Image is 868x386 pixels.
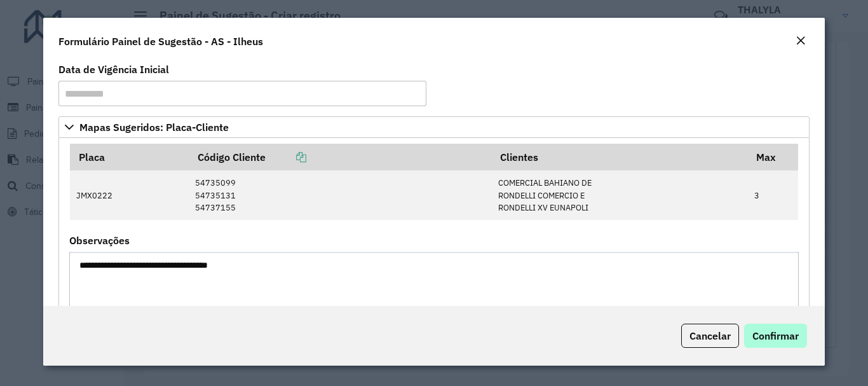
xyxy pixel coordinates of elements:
th: Clientes [491,144,747,170]
em: Fechar [796,36,806,46]
a: Copiar [266,151,306,163]
td: JMX0222 [70,170,189,220]
span: Mapas Sugeridos: Placa-Cliente [79,122,229,132]
th: Código Cliente [189,144,491,170]
label: Data de Vigência Inicial [58,62,169,77]
td: 54735099 54735131 54737155 [189,170,491,220]
div: Mapas Sugeridos: Placa-Cliente [58,138,809,376]
th: Max [747,144,798,170]
td: COMERCIAL BAHIANO DE RONDELLI COMERCIO E RONDELLI XV EUNAPOLI [491,170,747,220]
a: Mapas Sugeridos: Placa-Cliente [58,116,809,138]
button: Confirmar [744,324,807,348]
td: 3 [747,170,798,220]
span: Cancelar [689,329,731,342]
button: Close [792,33,810,50]
h4: Formulário Painel de Sugestão - AS - Ilheus [58,34,263,49]
button: Cancelar [681,324,739,348]
span: Confirmar [752,329,799,342]
th: Placa [70,144,189,170]
label: Observações [69,233,130,248]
